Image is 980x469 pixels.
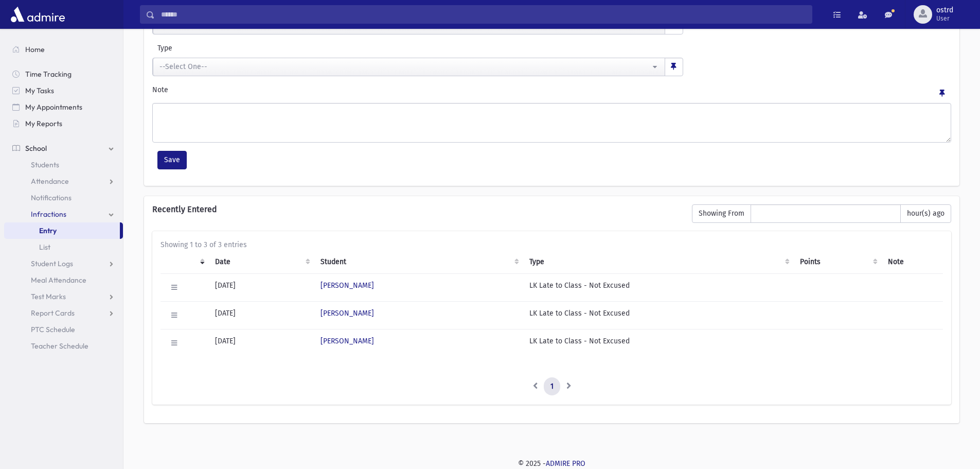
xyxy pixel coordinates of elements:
a: Test Marks [4,288,123,305]
th: Points: activate to sort column ascending [794,250,882,274]
span: Test Marks [31,292,66,301]
span: My Reports [25,119,62,128]
a: Teacher Schedule [4,338,123,354]
span: Home [25,45,45,54]
a: Attendance [4,173,123,189]
a: Entry [4,222,120,239]
a: Notifications [4,189,123,206]
span: Entry [39,226,57,235]
span: Students [31,160,59,169]
a: [PERSON_NAME] [320,281,374,290]
a: [PERSON_NAME] [320,309,374,318]
span: User [936,14,953,23]
a: Students [4,157,123,173]
td: LK Late to Class - Not Excused [523,329,794,357]
td: LK Late to Class - Not Excused [523,273,794,301]
span: Student Logs [31,259,73,268]
button: Save [157,151,187,169]
span: Report Cards [31,308,75,318]
a: My Appointments [4,99,123,115]
span: Attendance [31,177,69,186]
input: Search [155,5,812,24]
div: © 2025 - [140,458,964,469]
a: Report Cards [4,305,123,321]
button: --Select One-- [153,58,665,76]
span: School [25,144,47,153]
div: --Select One-- [159,61,650,72]
a: ADMIRE PRO [546,459,585,468]
td: [DATE] [209,329,314,357]
span: Showing From [692,204,751,223]
label: Type [152,43,418,54]
span: ostrd [936,6,953,14]
a: Infractions [4,206,123,222]
a: School [4,140,123,157]
a: PTC Schedule [4,321,123,338]
a: 1 [544,377,560,396]
span: PTC Schedule [31,325,75,334]
img: AdmirePro [8,4,67,25]
h6: Recently Entered [152,204,682,214]
td: LK Late to Class - Not Excused [523,301,794,329]
span: Infractions [31,210,66,219]
th: Date: activate to sort column ascending [209,250,314,274]
span: List [39,242,50,252]
th: Note [882,250,943,274]
span: hour(s) ago [900,204,951,223]
a: Student Logs [4,255,123,272]
span: Teacher Schedule [31,341,88,351]
a: List [4,239,123,255]
a: Time Tracking [4,66,123,82]
span: Time Tracking [25,70,72,79]
a: My Reports [4,115,123,132]
div: Showing 1 to 3 of 3 entries [161,239,943,250]
th: Type: activate to sort column ascending [523,250,794,274]
a: [PERSON_NAME] [320,337,374,345]
a: Meal Attendance [4,272,123,288]
span: Notifications [31,193,72,202]
th: Student: activate to sort column ascending [314,250,523,274]
span: Meal Attendance [31,275,86,285]
a: Home [4,41,123,58]
td: [DATE] [209,273,314,301]
a: My Tasks [4,82,123,99]
span: My Tasks [25,86,54,95]
span: My Appointments [25,102,82,112]
td: [DATE] [209,301,314,329]
label: Note [152,84,168,99]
